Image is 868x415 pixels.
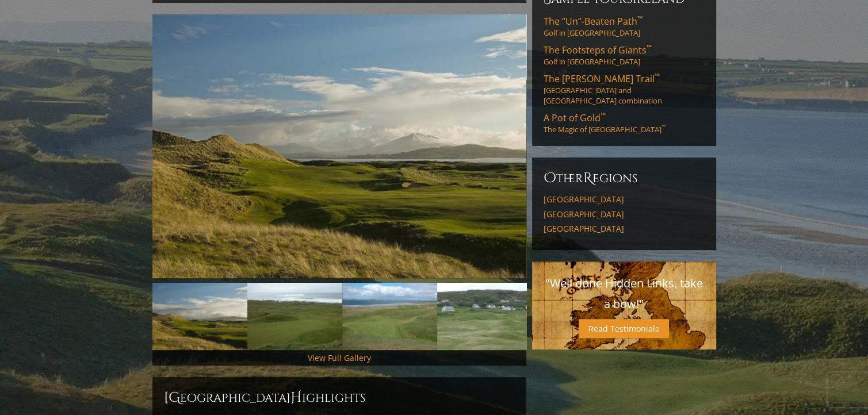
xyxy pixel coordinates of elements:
span: O [544,169,556,187]
span: The [PERSON_NAME] Trail [544,72,660,85]
sup: ™ [637,14,643,24]
h2: [GEOGRAPHIC_DATA] ighlights [164,389,515,407]
a: The “Un”-Beaten Path™Golf in [GEOGRAPHIC_DATA] [544,15,705,38]
a: The Footsteps of Giants™Golf in [GEOGRAPHIC_DATA] [544,44,705,67]
span: R [583,169,592,187]
a: [GEOGRAPHIC_DATA] [544,224,705,234]
h6: ther egions [544,169,705,187]
a: [GEOGRAPHIC_DATA] [544,194,705,205]
a: The [PERSON_NAME] Trail™[GEOGRAPHIC_DATA] and [GEOGRAPHIC_DATA] combination [544,72,705,106]
a: [GEOGRAPHIC_DATA] [544,209,705,220]
sup: ™ [601,110,606,120]
sup: ™ [647,43,652,52]
span: A Pot of Gold [544,112,606,124]
sup: ™ [655,71,660,81]
p: "Well done Hidden Links, take a bow!" [544,273,705,314]
a: Read Testimonials [579,319,669,338]
a: View Full Gallery [308,352,371,363]
span: The Footsteps of Giants [544,44,652,56]
sup: ™ [661,124,666,131]
span: The “Un”-Beaten Path [544,15,643,28]
span: H [290,389,302,407]
a: A Pot of Gold™The Magic of [GEOGRAPHIC_DATA]™ [544,112,705,135]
